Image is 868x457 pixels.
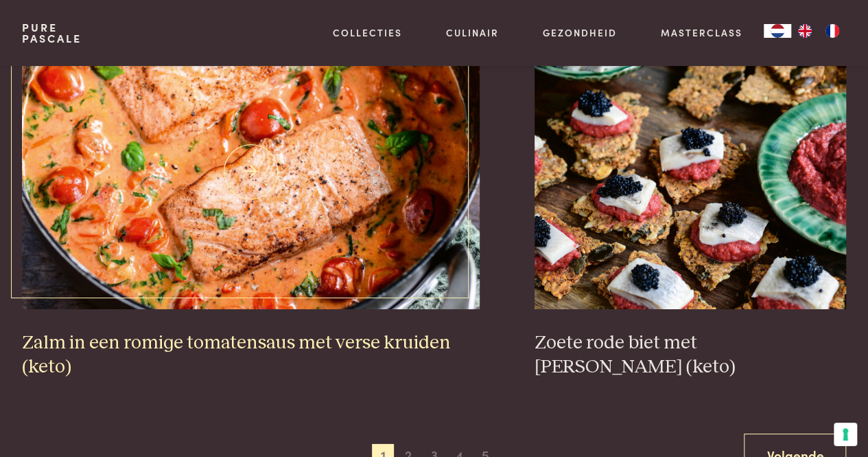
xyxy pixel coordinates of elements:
[446,25,499,40] a: Culinair
[535,331,846,379] h3: Zoete rode biet met [PERSON_NAME] (keto)
[535,34,846,309] img: Zoete rode biet met zure haring (keto)
[791,24,846,38] ul: Language list
[22,22,82,44] a: PurePascale
[543,25,617,40] a: Gezondheid
[22,34,480,379] a: Zalm in een romige tomatensaus met verse kruiden (keto) Zalm in een romige tomatensaus met verse ...
[535,34,846,379] a: Zoete rode biet met zure haring (keto) Zoete rode biet met [PERSON_NAME] (keto)
[22,34,480,309] img: Zalm in een romige tomatensaus met verse kruiden (keto)
[764,24,846,38] aside: Language selected: Nederlands
[819,24,846,38] a: FR
[660,25,742,40] a: Masterclass
[333,25,402,40] a: Collecties
[834,423,857,446] button: Uw voorkeuren voor toestemming voor trackingtechnologieën
[791,24,819,38] a: EN
[764,24,791,38] a: NL
[22,331,480,379] h3: Zalm in een romige tomatensaus met verse kruiden (keto)
[764,24,791,38] div: Language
